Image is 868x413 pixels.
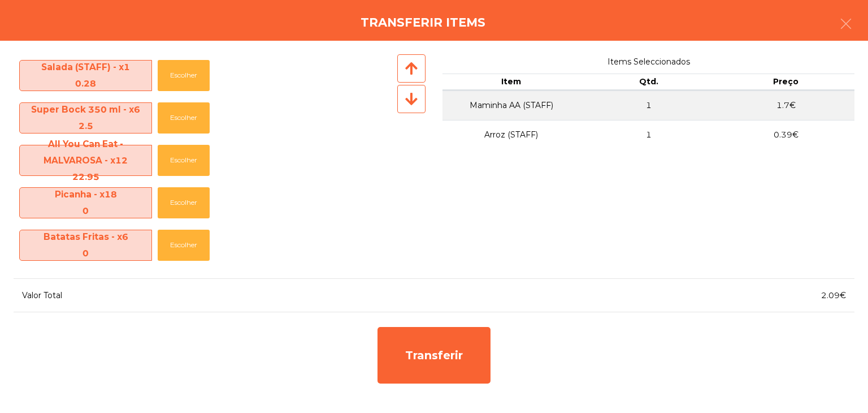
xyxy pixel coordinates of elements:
[20,75,151,92] div: 0.28
[580,74,717,91] th: Qtd.
[442,54,854,70] span: Items Seleccionados
[580,91,717,120] td: 1
[20,186,151,219] span: Picanha - x18
[717,120,854,149] td: 0.39€
[20,229,151,261] span: Batatas Fritas - x6
[821,290,846,300] span: 2.09€
[20,59,151,92] span: Salada (STAFF) - x1
[20,136,151,186] span: All You Can Eat - MALVAROSA - x12
[158,230,210,261] button: Escolher
[361,14,485,31] h4: Transferir items
[20,245,151,261] div: 0
[20,118,151,134] div: 2.5
[20,203,151,219] div: 0
[20,101,151,134] span: Super Bock 350 ml - x6
[158,102,210,134] button: Escolher
[158,187,210,218] button: Escolher
[442,91,580,120] td: Maminha AA (STAFF)
[442,74,580,91] th: Item
[20,169,151,185] div: 22.95
[580,120,717,149] td: 1
[442,120,580,149] td: Arroz (STAFF)
[158,145,210,176] button: Escolher
[717,91,854,120] td: 1.7€
[22,290,62,300] span: Valor Total
[717,74,854,91] th: Preço
[158,60,210,91] button: Escolher
[377,327,491,384] div: Transferir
